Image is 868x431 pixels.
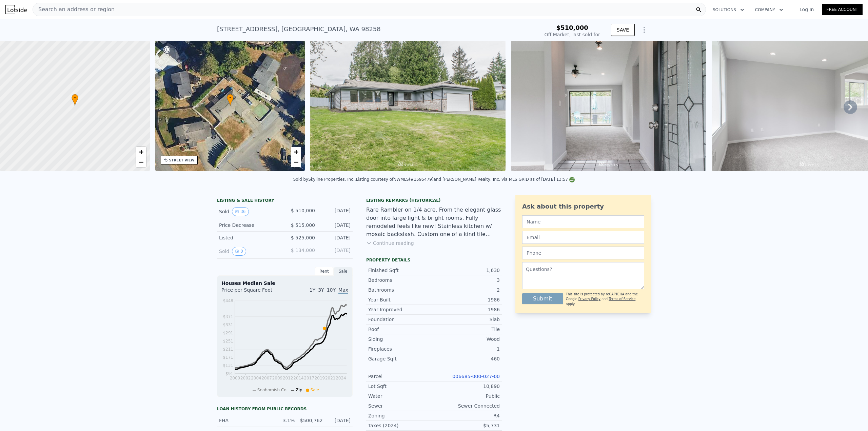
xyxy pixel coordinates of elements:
tspan: 2021 [325,376,336,380]
tspan: 2000 [230,376,240,380]
div: Parcel [368,373,434,380]
div: 1 [434,346,500,352]
tspan: $171 [223,355,233,360]
div: Fireplaces [368,346,434,352]
a: Zoom out [291,157,301,167]
div: 10,890 [434,383,500,390]
span: Search an address or region [33,5,115,14]
span: Max [338,287,348,294]
div: Off Market, last sold for [545,31,600,38]
div: Year Built [368,296,434,303]
div: Property details [366,257,502,263]
div: $500,762 [299,417,322,424]
div: Bedrooms [368,277,434,283]
span: Snohomish Co. [257,388,288,392]
div: Rare Rambler on 1/4 acre. From the elegant glass door into large light & bright rooms. Fully remo... [366,206,502,238]
tspan: 2007 [262,376,272,380]
button: Show Options [637,23,651,37]
div: Tile [434,326,500,333]
img: Sale: 127445925 Parcel: 103605682 [511,41,706,171]
div: [STREET_ADDRESS] , [GEOGRAPHIC_DATA] , WA 98258 [217,24,381,34]
div: Sold by Skyline Properties, Inc. . [293,177,356,182]
input: Phone [522,247,644,259]
div: STREET VIEW [169,158,195,163]
tspan: $331 [223,322,233,327]
div: Sale [334,267,353,276]
tspan: $91 [225,372,233,376]
div: [DATE] [327,417,351,424]
span: $510,000 [556,24,588,31]
tspan: 2024 [336,376,346,380]
a: Privacy Policy [578,297,600,301]
div: Lot Sqft [368,383,434,390]
div: Public [434,393,500,399]
span: 3Y [318,287,324,293]
a: Zoom in [291,147,301,157]
div: 3.1% [271,417,295,424]
span: $ 515,000 [291,222,315,228]
div: Wood [434,336,500,342]
span: − [139,158,143,166]
span: + [139,148,143,156]
div: Price Decrease [219,222,279,229]
img: NWMLS Logo [569,177,575,182]
div: Sold [219,207,279,216]
div: 1986 [434,306,500,313]
tspan: 2012 [283,376,293,380]
img: Sale: 127445925 Parcel: 103605682 [310,41,506,171]
span: 1Y [310,287,315,293]
div: 3 [434,277,500,283]
div: [DATE] [320,207,351,216]
div: FHA [219,417,267,424]
tspan: $371 [223,314,233,319]
tspan: $131 [223,363,233,368]
div: [DATE] [320,247,351,256]
div: This site is protected by reCAPTCHA and the Google and apply. [566,292,644,307]
a: Free Account [822,4,863,15]
div: Listing Remarks (Historical) [366,198,502,203]
div: Sewer Connected [434,403,500,409]
div: Garage Sqft [368,355,434,362]
div: • [72,94,78,106]
div: [DATE] [320,234,351,241]
div: R4 [434,412,500,419]
div: Slab [434,316,500,323]
div: Houses Median Sale [221,280,348,287]
div: Roof [368,326,434,333]
img: Lotside [5,5,27,14]
div: Listing courtesy of NWMLS (#1595479) and [PERSON_NAME] Realty, Inc. via MLS GRID as of [DATE] 13:57 [356,177,575,182]
a: 006685-000-027-00 [452,374,500,379]
a: Log In [791,6,822,13]
div: Bathrooms [368,287,434,293]
tspan: $448 [223,298,233,303]
div: Price per Square Foot [221,287,285,297]
div: $5,731 [434,422,500,429]
span: − [294,158,298,166]
div: Siding [368,336,434,342]
div: Ask about this property [522,202,644,211]
span: $ 525,000 [291,235,315,240]
div: Sold [219,247,279,256]
div: LISTING & SALE HISTORY [217,198,353,204]
tspan: 2002 [240,376,251,380]
tspan: $211 [223,347,233,352]
span: + [294,148,298,156]
div: Taxes (2024) [368,422,434,429]
tspan: $251 [223,339,233,344]
button: Solutions [707,4,750,16]
input: Name [522,215,644,228]
span: Sale [311,388,319,392]
tspan: 2019 [315,376,325,380]
div: 460 [434,355,500,362]
tspan: 2014 [293,376,304,380]
span: • [72,95,78,101]
button: SAVE [611,24,635,36]
tspan: 2004 [251,376,261,380]
button: View historical data [232,247,246,256]
div: Rent [315,267,334,276]
div: Loan history from public records [217,406,353,412]
div: Year Improved [368,306,434,313]
a: Zoom out [136,157,146,167]
button: Submit [522,293,563,304]
span: • [227,95,234,101]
